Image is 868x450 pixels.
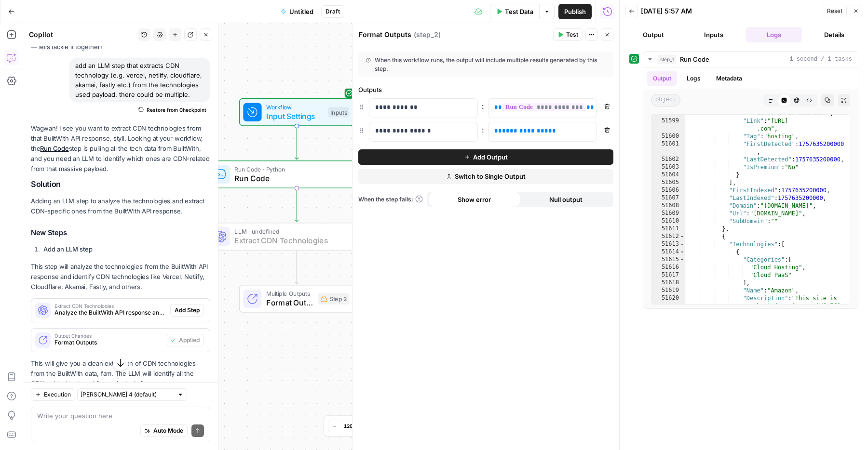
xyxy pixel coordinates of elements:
span: Applied [179,336,200,344]
button: Execution [31,388,75,401]
span: ( step_2 ) [414,30,441,40]
div: 51613 [651,240,685,248]
button: Reset [823,5,847,17]
span: step_1 [658,54,676,64]
span: object [651,94,680,106]
span: Analyze the BuiltWith API response and extract CDN (Content Delivery Network) technologies [54,308,166,317]
span: Null output [549,195,583,204]
span: Untitled [289,7,313,16]
span: Toggle code folding, rows 51612 through 51660 [679,233,685,240]
span: Run Code [234,172,355,184]
button: Auto Mode [140,424,188,437]
button: Output [647,71,677,86]
button: Untitled [275,4,319,19]
span: Input Settings [266,110,323,122]
button: Output [625,27,682,42]
div: 51600 [651,132,685,140]
button: Add Step [170,304,204,317]
div: 51614 [651,248,685,256]
button: Inputs [686,27,742,42]
span: Format Outputs [54,338,162,347]
div: 51604 [651,171,685,179]
span: Toggle code folding, rows 51615 through 51618 [679,256,685,264]
div: 51601 [651,140,685,156]
span: Run Code [680,54,709,64]
h2: Solution [31,180,210,189]
div: WorkflowInput SettingsInputs [207,98,386,126]
button: Publish [558,4,592,19]
div: 51619 [651,287,685,294]
span: Format Outputs [266,297,313,309]
span: 120% [344,422,357,430]
div: 51617 [651,271,685,279]
span: Output Changes [54,333,162,338]
button: Restore from Checkpoint [135,104,210,116]
p: This step will analyze the technologies from the BuiltWith API response and identify CDN technolo... [31,262,210,292]
g: Edge from step_3 to step_2 [295,251,298,284]
div: 51615 [651,256,685,264]
span: : [482,124,484,135]
div: When this workflow runs, the output will include multiple results generated by this step. [366,56,606,73]
span: Test Data [505,7,533,16]
div: 51610 [651,217,685,225]
button: Logs [746,27,802,42]
span: Multiple Outputs [266,289,313,298]
h3: New Steps [31,226,210,239]
div: add an LLM step that extracts CDN technology (e.g. vercel, netlify, cloudflare, akamai, fastly et... [69,58,210,102]
span: Show error [458,195,491,204]
input: Claude Sonnet 4 (default) [81,390,173,399]
span: Toggle code folding, rows 51613 through 51654 [679,240,685,248]
div: 51609 [651,210,685,217]
div: 51599 [651,117,685,132]
div: Run Code · PythonRun CodeStep 1 [207,160,386,188]
span: Restore from Checkpoint [147,106,206,114]
div: Copilot [29,30,135,40]
div: 51612 [651,233,685,240]
span: Add Step [175,306,200,315]
div: 51602 [651,156,685,163]
a: When the step fails: [358,195,423,204]
div: Outputs [358,85,613,94]
div: 51608 [651,202,685,210]
p: Adding an LLM step to analyze the technologies and extract CDN-specific ones from the BuiltWith A... [31,196,210,216]
g: Edge from start to step_1 [295,126,298,159]
div: 51611 [651,225,685,233]
span: Add Output [473,152,508,162]
a: Run Code [40,145,68,152]
button: 1 second / 1 tasks [643,52,858,67]
div: LLM · undefinedExtract CDN TechnologiesStep 3 [207,223,386,250]
span: Run Code · Python [234,165,355,174]
div: Multiple OutputsFormat OutputsStep 2 [207,285,386,312]
div: Step 2 [318,293,350,304]
button: Details [806,27,862,42]
div: 51616 [651,264,685,271]
p: This will give you a clean extraction of CDN technologies from the BuiltWith data, fam. The LLM w... [31,358,210,399]
span: Draft [325,7,340,16]
button: Applied [166,334,204,346]
span: 1 second / 1 tasks [789,55,852,64]
div: 51618 [651,279,685,287]
div: 51603 [651,163,685,171]
textarea: Format Outputs [359,30,411,40]
button: Test Data [490,4,539,19]
div: 1 second / 1 tasks [643,67,858,308]
p: Wagwan! I see you want to extract CDN technologies from that BuiltWith API response, styll. Looki... [31,123,210,174]
span: : [482,100,484,112]
button: Null output [520,192,612,207]
span: Auto Mode [153,426,183,435]
span: Extract CDN Technologies [54,304,166,308]
div: 51605 [651,179,685,186]
span: Toggle code folding, rows 51614 through 51626 [679,248,685,256]
strong: Add an LLM step [43,245,93,253]
g: Edge from step_1 to step_3 [295,188,298,222]
span: Extract CDN Technologies [234,235,354,246]
div: 51607 [651,194,685,202]
button: Switch to Single Output [358,169,613,184]
button: Metadata [710,71,748,86]
div: 51606 [651,186,685,194]
span: LLM · undefined [234,227,354,236]
span: Test [566,30,578,39]
div: Inputs [328,107,349,118]
button: Test [553,28,583,41]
